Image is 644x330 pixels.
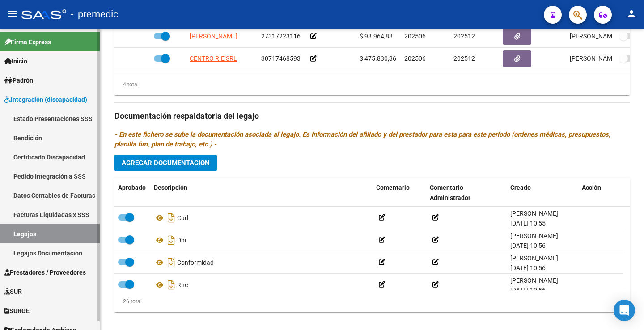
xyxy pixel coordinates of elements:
div: Cud [154,211,369,225]
span: SURGE [4,306,30,316]
span: [DATE] 10:56 [510,287,546,294]
span: Inicio [4,56,27,66]
span: [PERSON_NAME] [DATE] [570,55,640,62]
div: Open Intercom Messenger [614,300,635,321]
span: Creado [510,184,531,191]
datatable-header-cell: Creado [507,178,578,208]
span: - premedic [71,4,119,24]
span: [PERSON_NAME] [190,33,237,40]
span: 30717468593 [261,55,301,62]
i: - En este fichero se sube la documentación asociada al legajo. Es información del afiliado y del ... [114,130,610,148]
h3: Documentación respaldatoria del legajo [114,110,630,122]
span: SUR [4,287,22,297]
span: Prestadores / Proveedores [4,267,86,277]
mat-icon: person [626,8,637,19]
datatable-header-cell: Aprobado [114,178,150,208]
span: $ 475.830,36 [360,55,396,62]
span: [PERSON_NAME] [510,210,558,217]
span: Comentario [376,184,410,191]
i: Descargar documento [165,211,177,225]
span: Firma Express [4,37,51,47]
i: Descargar documento [165,255,177,270]
datatable-header-cell: Comentario [373,178,426,208]
span: [DATE] 10:56 [510,242,546,249]
span: Integración (discapacidad) [4,95,87,104]
span: [DATE] 10:55 [510,220,546,227]
span: $ 98.964,88 [360,33,393,40]
div: Dni [154,233,369,247]
datatable-header-cell: Descripción [150,178,373,208]
span: Padrón [4,75,33,85]
datatable-header-cell: Comentario Administrador [426,178,507,208]
div: 4 total [114,79,139,89]
span: [PERSON_NAME] [510,277,558,284]
span: [DATE] 10:56 [510,264,546,272]
span: [PERSON_NAME] [DATE] [570,33,640,40]
span: 27317223116 [261,33,301,40]
span: Descripción [154,184,187,191]
button: Agregar Documentacion [114,155,217,171]
i: Descargar documento [165,233,177,247]
datatable-header-cell: Acción [578,178,623,208]
mat-icon: menu [7,8,18,19]
span: Agregar Documentacion [122,159,210,167]
div: Rhc [154,278,369,292]
div: Conformidad [154,255,369,270]
span: CENTRO RIE SRL [190,55,237,62]
span: Acción [582,184,601,191]
span: Aprobado [118,184,146,191]
span: 202506 [404,33,426,40]
span: 202506 [404,55,426,62]
span: Comentario Administrador [430,184,470,201]
span: [PERSON_NAME] [510,255,558,262]
span: 202512 [453,33,475,40]
span: [PERSON_NAME] [510,232,558,239]
div: 26 total [114,297,142,306]
i: Descargar documento [165,278,177,292]
span: 202512 [453,55,475,62]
